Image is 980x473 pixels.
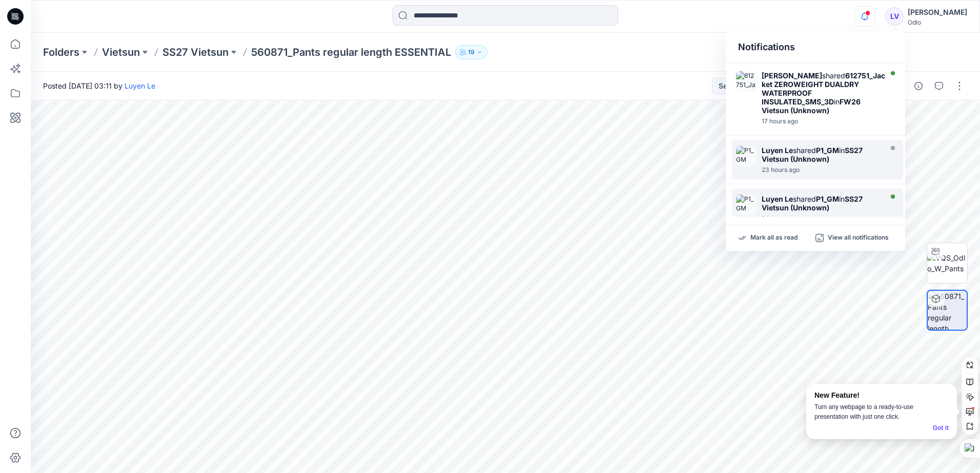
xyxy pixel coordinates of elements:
[762,215,880,222] div: Monday, September 29, 2025 02:20
[762,71,885,106] strong: 612751_Jacket ZEROWEIGHT DUALDRY WATERPROOF INSULATED_SMS_3D
[43,45,79,59] a: Folders
[468,47,475,58] p: 19
[927,252,967,274] img: VQS_Odlo_W_Pants
[885,7,904,26] div: LV
[102,45,140,59] a: Vietsun
[910,78,927,94] button: Details
[762,146,880,163] div: shared in
[762,118,889,125] div: Monday, September 29, 2025 09:16
[816,146,839,155] strong: P1_GM
[125,81,155,90] a: Luyen Le
[736,71,757,92] img: 612751_Jacket ZEROWEIGHT DUALDRY WATERPROOF INSULATED_SMS_3D
[762,195,880,212] div: shared in
[762,195,863,212] strong: SS27 Vietsun (Unknown)
[828,233,889,243] p: View all notifications
[816,195,839,203] strong: P1_GM
[928,291,967,330] img: 560871_Pants regular length ESSENTIAL_P1_GM BW
[762,166,880,174] div: Monday, September 29, 2025 03:12
[762,195,793,203] strong: Luyen Le
[762,146,793,155] strong: Luyen Le
[43,80,155,91] span: Posted [DATE] 03:11 by
[736,146,757,166] img: P1_GM
[726,32,905,63] div: Notifications
[762,146,863,163] strong: SS27 Vietsun (Unknown)
[162,45,229,59] a: SS27 Vietsun
[762,97,861,115] strong: FW26 Vietsun (Unknown)
[251,45,451,59] p: 560871_Pants regular length ESSENTIAL
[762,71,822,80] strong: [PERSON_NAME]
[908,18,967,26] div: Odlo
[455,45,487,59] button: 19
[908,6,967,18] div: [PERSON_NAME]
[750,233,798,243] p: Mark all as read
[762,71,889,115] div: shared in
[736,195,757,215] img: P1_GM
